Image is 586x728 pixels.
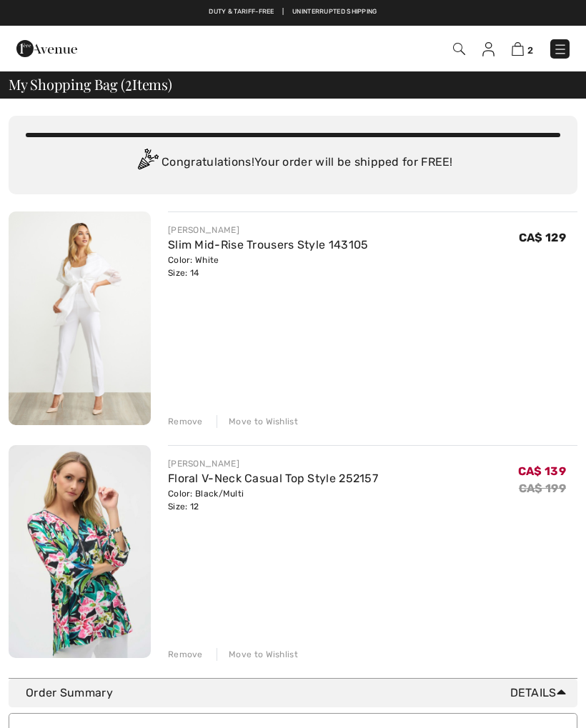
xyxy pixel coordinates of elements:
[26,684,572,702] div: Order Summary
[527,45,533,56] span: 2
[518,464,566,478] span: CA$ 139
[16,41,77,54] a: 1ère Avenue
[168,415,203,428] div: Remove
[217,415,298,428] div: Move to Wishlist
[217,648,298,661] div: Move to Wishlist
[519,482,566,495] s: CA$ 199
[168,487,378,513] div: Color: Black/Multi Size: 12
[26,149,560,177] div: Congratulations! Your order will be shipped for FREE!
[512,42,524,56] img: Shopping Bag
[168,224,369,236] div: [PERSON_NAME]
[553,42,567,56] img: Menu
[9,77,172,91] span: My Shopping Bag ( Items)
[9,211,151,425] img: Slim Mid-Rise Trousers Style 143105
[16,34,77,63] img: 1ère Avenue
[168,648,203,661] div: Remove
[125,74,132,92] span: 2
[519,231,566,244] span: CA$ 129
[133,149,162,177] img: Congratulation2.svg
[453,43,465,55] img: Search
[200,7,319,17] a: Free shipping on orders over $99
[168,457,378,470] div: [PERSON_NAME]
[168,472,378,485] a: Floral V-Neck Casual Top Style 252157
[510,684,572,702] span: Details
[328,7,329,17] span: |
[168,238,369,251] a: Slim Mid-Rise Trousers Style 143105
[338,7,386,17] a: Free Returns
[482,42,495,56] img: My Info
[512,40,533,57] a: 2
[168,254,369,279] div: Color: White Size: 14
[9,445,151,658] img: Floral V-Neck Casual Top Style 252157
